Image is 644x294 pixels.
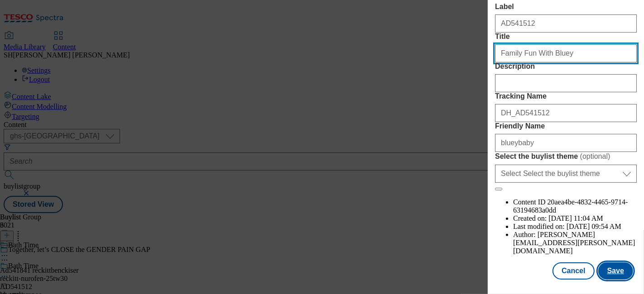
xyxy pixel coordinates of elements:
li: Created on: [513,214,637,223]
label: Description [495,62,637,71]
label: Select the buylist theme [495,152,637,161]
span: ( optional ) [580,152,610,160]
li: Author: [513,231,637,255]
label: Friendly Name [495,122,637,130]
li: Last modified on: [513,223,637,231]
input: Enter Friendly Name [495,134,637,152]
label: Tracking Name [495,92,637,100]
button: Cancel [553,262,594,280]
li: Content ID [513,198,637,214]
input: Enter Label [495,14,637,33]
input: Enter Description [495,74,637,92]
span: [DATE] 11:04 AM [548,214,603,222]
label: Title [495,33,637,41]
span: [PERSON_NAME][EMAIL_ADDRESS][PERSON_NAME][DOMAIN_NAME] [513,231,635,255]
button: Save [598,262,633,280]
input: Enter Title [495,44,637,62]
input: Enter Tracking Name [495,104,637,122]
label: Label [495,3,637,11]
span: [DATE] 09:54 AM [567,223,621,230]
span: 20aea4be-4832-4465-9714-63194683a0dd [513,198,628,214]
